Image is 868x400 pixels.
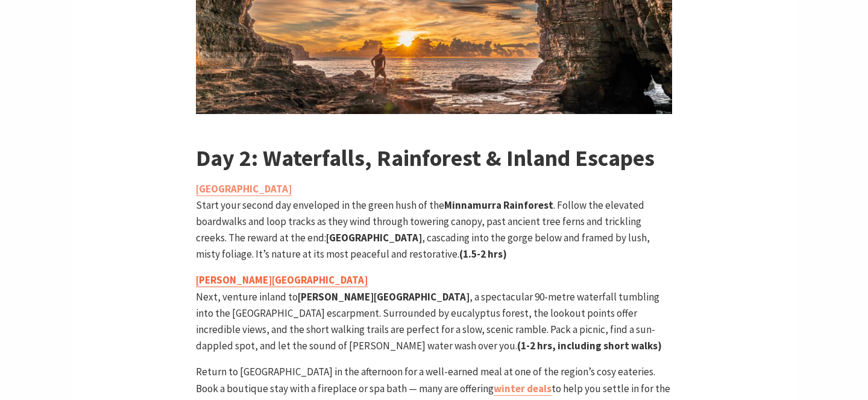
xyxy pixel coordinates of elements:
[196,273,368,287] strong: [PERSON_NAME][GEOGRAPHIC_DATA]
[494,382,552,396] a: winter deals
[196,144,655,172] strong: Day 2: Waterfalls, Rainforest & Inland Escapes
[459,247,507,261] strong: (1.5-2 hrs)
[298,290,470,303] strong: [PERSON_NAME][GEOGRAPHIC_DATA]
[196,182,292,195] strong: [GEOGRAPHIC_DATA]
[326,231,422,244] strong: [GEOGRAPHIC_DATA]
[196,181,671,263] p: Start your second day enveloped in the green hush of the . Follow the elevated boardwalks and loo...
[444,198,553,212] strong: Minnamurra Rainforest
[196,182,292,196] a: [GEOGRAPHIC_DATA]
[517,339,662,352] strong: (1-2 hrs, including short walks)
[196,273,368,287] a: [PERSON_NAME][GEOGRAPHIC_DATA]
[196,272,671,354] p: Next, venture inland to , a spectacular 90-metre waterfall tumbling into the [GEOGRAPHIC_DATA] es...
